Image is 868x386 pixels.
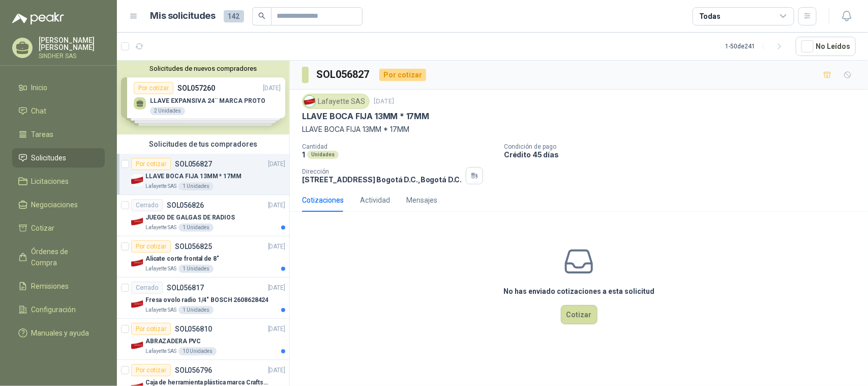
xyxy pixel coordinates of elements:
p: LLAVE BOCA FIJA 13MM * 17MM [302,124,856,135]
div: Lafayette SAS [302,94,370,109]
p: [DATE] [374,97,394,106]
div: Cotizaciones [302,195,344,206]
button: Solicitudes de nuevos compradores [121,65,285,72]
h1: Mis solicitudes [151,9,216,23]
div: 10 Unidades [178,347,217,355]
img: Company Logo [131,298,143,310]
p: SOL056826 [167,202,204,209]
a: CerradoSOL056826[DATE] Company LogoJUEGO DE GALGAS DE RADIOSLafayette SAS1 Unidades [117,195,289,236]
span: Remisiones [32,281,69,292]
div: 1 Unidades [178,306,214,314]
p: Crédito 45 días [504,150,864,159]
h3: SOL056827 [317,67,371,82]
p: [DATE] [268,242,285,252]
p: JUEGO DE GALGAS DE RADIOS [145,213,235,223]
img: Company Logo [131,174,143,186]
div: Actividad [360,195,390,206]
img: Company Logo [131,257,143,269]
p: [PERSON_NAME] [PERSON_NAME] [39,37,105,51]
p: Condición de pago [504,143,864,150]
div: 1 Unidades [178,224,214,232]
p: 1 [302,150,305,159]
a: Por cotizarSOL056827[DATE] Company LogoLLAVE BOCA FIJA 13MM * 17MMLafayette SAS1 Unidades [117,154,289,195]
p: SOL056827 [175,160,212,168]
p: [DATE] [268,283,285,293]
p: Alicate corte frontal de 8" [145,254,219,264]
a: Por cotizarSOL056810[DATE] Company LogoABRAZADERA PVCLafayette SAS10 Unidades [117,319,289,360]
span: Solicitudes [32,152,67,163]
a: Tareas [12,125,105,144]
span: search [258,12,265,19]
div: 1 Unidades [178,182,214,190]
a: CerradoSOL056817[DATE] Company LogoFresa ovolo radio 1/4" BOSCH 2608628424Lafayette SAS1 Unidades [117,278,289,319]
a: Configuración [12,300,105,319]
span: Cotizar [32,223,55,234]
p: SOL056825 [175,243,212,250]
div: Unidades [307,151,339,159]
p: ABRAZADERA PVC [145,337,201,346]
div: Por cotizar [131,323,171,335]
img: Company Logo [304,96,315,107]
span: Licitaciones [32,176,69,187]
p: [DATE] [268,366,285,375]
span: Inicio [32,82,48,93]
div: Solicitudes de tus compradores [117,134,289,154]
p: LLAVE BOCA FIJA 13MM * 17MM [302,111,429,122]
img: Company Logo [131,215,143,228]
h3: No has enviado cotizaciones a esta solicitud [503,286,654,297]
span: Manuales y ayuda [32,327,89,339]
div: Por cotizar [131,158,171,170]
a: Órdenes de Compra [12,242,105,272]
a: Remisiones [12,277,105,296]
div: Por cotizar [379,69,426,81]
p: Cantidad [302,143,496,150]
p: [DATE] [268,159,285,169]
span: Configuración [32,304,76,315]
p: [STREET_ADDRESS] Bogotá D.C. , Bogotá D.C. [302,175,462,184]
div: Por cotizar [131,364,171,376]
p: Lafayette SAS [145,306,176,314]
p: SOL056817 [167,284,204,291]
span: Tareas [32,129,54,140]
p: Lafayette SAS [145,224,176,232]
div: 1 Unidades [178,265,214,273]
div: 1 - 50 de 241 [725,38,788,54]
p: Lafayette SAS [145,265,176,273]
button: Cotizar [561,305,597,324]
p: LLAVE BOCA FIJA 13MM * 17MM [145,172,242,181]
span: Órdenes de Compra [32,246,95,268]
div: Solicitudes de nuevos compradoresPor cotizarSOL057260[DATE] LLAVE EXPANSIVA 24¨ MARCA PROTO2 Unid... [117,61,289,134]
p: Lafayette SAS [145,182,176,190]
div: Cerrado [131,199,163,211]
a: Licitaciones [12,172,105,191]
p: [DATE] [268,201,285,210]
p: SOL056810 [175,325,212,333]
div: Por cotizar [131,240,171,253]
p: Fresa ovolo radio 1/4" BOSCH 2608628424 [145,295,268,305]
div: Cerrado [131,282,163,294]
span: Chat [32,105,47,117]
a: Solicitudes [12,148,105,168]
p: Lafayette SAS [145,347,176,355]
div: Mensajes [406,195,437,206]
a: Inicio [12,78,105,97]
button: No Leídos [796,37,856,56]
div: Todas [699,11,721,22]
p: SINDHER SAS [39,53,105,59]
img: Company Logo [131,339,143,351]
p: Dirección [302,168,462,175]
p: SOL056796 [175,367,212,374]
a: Cotizar [12,218,105,238]
span: Negociaciones [32,199,78,210]
a: Por cotizarSOL056825[DATE] Company LogoAlicate corte frontal de 8"Lafayette SAS1 Unidades [117,236,289,278]
img: Logo peakr [12,12,64,24]
p: [DATE] [268,324,285,334]
a: Negociaciones [12,195,105,214]
a: Chat [12,101,105,121]
span: 142 [224,10,244,22]
a: Manuales y ayuda [12,323,105,343]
